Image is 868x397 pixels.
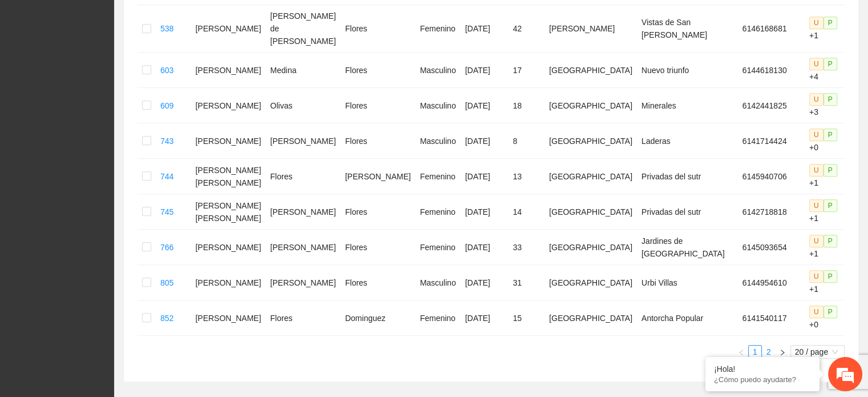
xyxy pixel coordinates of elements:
[508,265,545,300] td: 31
[160,137,173,146] a: 743
[637,230,738,265] td: Jardines de [GEOGRAPHIC_DATA]
[341,88,415,123] td: Flores
[805,53,846,88] td: +4
[191,159,265,194] td: [PERSON_NAME] [PERSON_NAME]
[461,194,508,230] td: [DATE]
[160,101,173,110] a: 609
[544,159,637,194] td: [GEOGRAPHIC_DATA]
[762,346,775,358] a: 2
[415,194,461,230] td: Femenino
[508,230,545,265] td: 33
[461,159,508,194] td: [DATE]
[160,66,173,75] a: 603
[508,88,545,123] td: 18
[809,270,823,283] span: U
[191,5,265,53] td: [PERSON_NAME]
[738,88,805,123] td: 6142441825
[779,349,786,356] span: right
[191,194,265,230] td: [PERSON_NAME] [PERSON_NAME]
[508,194,545,230] td: 14
[266,230,341,265] td: [PERSON_NAME]
[823,306,837,318] span: P
[738,194,805,230] td: 6142718818
[809,129,823,141] span: U
[191,300,265,336] td: [PERSON_NAME]
[809,58,823,70] span: U
[341,300,415,336] td: Dominguez
[734,345,748,359] button: left
[809,164,823,177] span: U
[544,88,637,123] td: [GEOGRAPHIC_DATA]
[738,5,805,53] td: 6146168681
[805,5,846,53] td: +1
[637,159,738,194] td: Privadas del sutr
[738,230,805,265] td: 6145093654
[637,300,738,336] td: Antorcha Popular
[790,345,845,359] div: Page Size
[341,5,415,53] td: Flores
[809,17,823,29] span: U
[187,6,215,33] div: Minimizar ventana de chat en vivo
[805,194,846,230] td: +1
[805,88,846,123] td: +3
[738,300,805,336] td: 6141540117
[637,53,738,88] td: Nuevo triunfo
[749,346,761,358] a: 1
[415,88,461,123] td: Masculino
[59,58,192,73] div: Chatee con nosotros ahora
[461,5,508,53] td: [DATE]
[341,194,415,230] td: Flores
[415,300,461,336] td: Femenino
[637,194,738,230] td: Privadas del sutr
[461,300,508,336] td: [DATE]
[160,278,173,287] a: 805
[738,349,745,356] span: left
[805,300,846,336] td: +0
[461,230,508,265] td: [DATE]
[809,93,823,106] span: U
[738,123,805,159] td: 6141714424
[191,53,265,88] td: [PERSON_NAME]
[341,53,415,88] td: Flores
[415,123,461,159] td: Masculino
[637,123,738,159] td: Laderas
[762,345,776,359] li: 2
[266,5,341,53] td: [PERSON_NAME] de [PERSON_NAME]
[637,5,738,53] td: Vistas de San [PERSON_NAME]
[508,5,545,53] td: 42
[809,199,823,212] span: U
[805,265,846,300] td: +1
[823,235,837,247] span: P
[66,132,158,247] span: Estamos en línea.
[544,300,637,336] td: [GEOGRAPHIC_DATA]
[544,194,637,230] td: [GEOGRAPHIC_DATA]
[823,164,837,177] span: P
[823,93,837,106] span: P
[776,345,789,359] button: right
[191,230,265,265] td: [PERSON_NAME]
[823,129,837,141] span: P
[160,207,173,216] a: 745
[191,265,265,300] td: [PERSON_NAME]
[461,123,508,159] td: [DATE]
[508,123,545,159] td: 8
[341,230,415,265] td: Flores
[823,17,837,29] span: P
[809,235,823,247] span: U
[637,88,738,123] td: Minerales
[544,230,637,265] td: [GEOGRAPHIC_DATA]
[714,364,811,374] div: ¡Hola!
[748,345,762,359] li: 1
[415,159,461,194] td: Femenino
[508,53,545,88] td: 17
[714,375,811,384] p: ¿Cómo puedo ayudarte?
[266,53,341,88] td: Medina
[823,199,837,212] span: P
[738,265,805,300] td: 6144954610
[508,159,545,194] td: 13
[191,123,265,159] td: [PERSON_NAME]
[544,53,637,88] td: [GEOGRAPHIC_DATA]
[823,58,837,70] span: P
[738,159,805,194] td: 6145940706
[415,53,461,88] td: Masculino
